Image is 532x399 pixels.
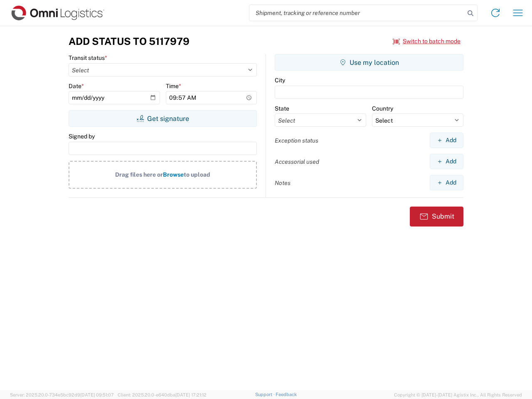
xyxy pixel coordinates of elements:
[275,105,289,112] label: State
[430,133,463,148] button: Add
[69,35,190,47] h3: Add Status to 5117979
[255,392,276,397] a: Support
[249,5,465,21] input: Shipment, tracking or reference number
[275,179,291,187] label: Notes
[430,154,463,169] button: Add
[275,76,285,84] label: City
[10,392,114,397] span: Server: 2025.20.0-734e5bc92d9
[372,105,393,112] label: Country
[166,82,181,90] label: Time
[69,133,95,140] label: Signed by
[69,82,84,90] label: Date
[118,392,207,397] span: Client: 2025.20.0-e640dba
[275,158,319,165] label: Accessorial used
[80,392,114,397] span: [DATE] 09:51:07
[69,110,257,127] button: Get signature
[184,171,210,178] span: to upload
[163,171,184,178] span: Browse
[275,137,318,144] label: Exception status
[69,54,107,62] label: Transit status
[276,392,297,397] a: Feedback
[394,391,522,399] span: Copyright © [DATE]-[DATE] Agistix Inc., All Rights Reserved
[175,392,207,397] span: [DATE] 17:21:12
[275,54,463,71] button: Use my location
[393,34,461,48] button: Switch to batch mode
[430,175,463,190] button: Add
[115,171,163,178] span: Drag files here or
[410,207,463,227] button: Submit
